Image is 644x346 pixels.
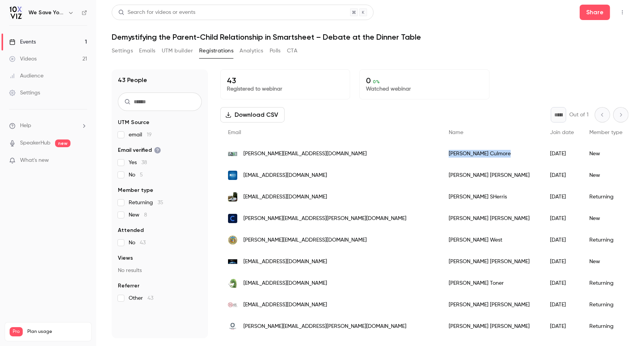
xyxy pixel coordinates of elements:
[542,316,582,337] div: [DATE]
[542,208,582,229] div: [DATE]
[228,279,237,288] img: geico.com
[441,165,542,186] div: [PERSON_NAME] [PERSON_NAME]
[366,76,483,85] p: 0
[243,150,367,158] span: [PERSON_NAME][EMAIL_ADDRESS][DOMAIN_NAME]
[228,322,237,331] img: madisontech.com.au
[441,143,542,165] div: [PERSON_NAME] Culmore
[139,45,155,57] button: Emails
[449,130,463,135] span: Name
[144,212,147,218] span: 8
[582,316,630,337] div: Returning
[129,131,152,139] span: email
[129,171,143,179] span: No
[582,165,630,186] div: New
[228,130,241,135] span: Email
[569,111,589,119] p: Out of 1
[227,85,344,93] p: Registered to webinar
[140,240,146,245] span: 43
[228,152,237,156] img: mdcharters.org
[220,107,285,123] button: Download CSV
[582,208,630,229] div: New
[10,327,23,336] span: Pro
[542,229,582,251] div: [DATE]
[228,192,237,202] img: sonrayconstruction.com
[542,186,582,208] div: [DATE]
[118,267,202,274] p: No results
[9,72,44,80] div: Audience
[243,236,367,244] span: [PERSON_NAME][EMAIL_ADDRESS][DOMAIN_NAME]
[9,55,37,63] div: Videos
[140,172,143,178] span: 5
[582,272,630,294] div: Returning
[542,272,582,294] div: [DATE]
[240,45,263,57] button: Analytics
[29,9,65,17] h6: We Save You Time!
[227,76,344,85] p: 43
[228,171,237,180] img: rti.org
[542,143,582,165] div: [DATE]
[118,76,147,85] h1: 43 People
[20,122,31,130] span: Help
[287,45,297,57] button: CTA
[118,227,144,234] span: Attended
[20,139,50,147] a: SpeakerHub
[582,186,630,208] div: Returning
[243,258,327,266] span: [EMAIL_ADDRESS][DOMAIN_NAME]
[112,32,629,42] h1: Demystifying the Parent-Child Relationship in Smartsheet – Debate at the Dinner Table
[373,79,380,84] span: 0 %
[270,45,281,57] button: Polls
[118,282,139,290] span: Referrer
[366,85,483,93] p: Watched webinar
[441,272,542,294] div: [PERSON_NAME] Toner
[162,45,193,57] button: UTM builder
[243,193,327,201] span: [EMAIL_ADDRESS][DOMAIN_NAME]
[441,316,542,337] div: [PERSON_NAME] [PERSON_NAME]
[118,8,195,17] div: Search for videos or events
[118,186,153,194] span: Member type
[148,296,153,301] span: 43
[9,89,40,97] div: Settings
[118,119,149,126] span: UTM Source
[243,279,327,287] span: [EMAIL_ADDRESS][DOMAIN_NAME]
[582,143,630,165] div: New
[441,229,542,251] div: [PERSON_NAME] West
[228,300,237,309] img: 3545consulting.com
[582,294,630,316] div: Returning
[441,294,542,316] div: [PERSON_NAME] [PERSON_NAME]
[550,130,574,135] span: Join date
[129,199,163,207] span: Returning
[10,7,22,19] img: We Save You Time!
[147,132,152,138] span: 19
[542,165,582,186] div: [DATE]
[129,239,146,247] span: No
[243,301,327,309] span: [EMAIL_ADDRESS][DOMAIN_NAME]
[542,251,582,272] div: [DATE]
[27,329,87,335] span: Plan usage
[243,322,406,331] span: [PERSON_NAME][EMAIL_ADDRESS][PERSON_NAME][DOMAIN_NAME]
[129,159,147,166] span: Yes
[228,214,237,223] img: dayforce.com
[55,139,70,147] span: new
[158,200,163,205] span: 35
[118,119,202,302] section: facet-groups
[589,130,622,135] span: Member type
[228,235,237,245] img: health.mo.gov
[441,251,542,272] div: [PERSON_NAME] [PERSON_NAME]
[441,208,542,229] div: [PERSON_NAME] [PERSON_NAME]
[441,186,542,208] div: [PERSON_NAME] SHerris
[118,146,161,154] span: Email verified
[243,171,327,180] span: [EMAIL_ADDRESS][DOMAIN_NAME]
[582,229,630,251] div: Returning
[20,156,49,165] span: What's new
[118,254,133,262] span: Views
[199,45,233,57] button: Registrations
[129,211,147,219] span: New
[582,251,630,272] div: New
[243,215,406,223] span: [PERSON_NAME][EMAIL_ADDRESS][PERSON_NAME][DOMAIN_NAME]
[112,45,133,57] button: Settings
[141,160,147,165] span: 38
[542,294,582,316] div: [DATE]
[580,5,610,20] button: Share
[228,259,237,264] img: jonesday.com
[9,38,36,46] div: Events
